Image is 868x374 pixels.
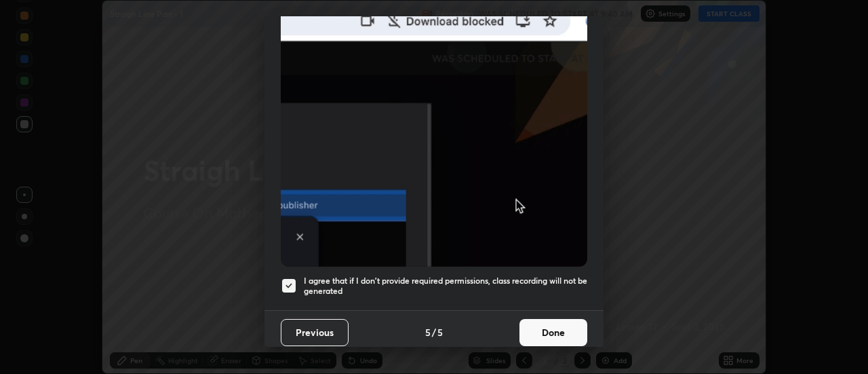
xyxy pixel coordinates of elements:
button: Previous [281,319,349,346]
h4: 5 [437,325,443,339]
h4: 5 [425,325,431,339]
h4: / [432,325,436,339]
h5: I agree that if I don't provide required permissions, class recording will not be generated [304,276,587,297]
button: Done [519,319,587,346]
